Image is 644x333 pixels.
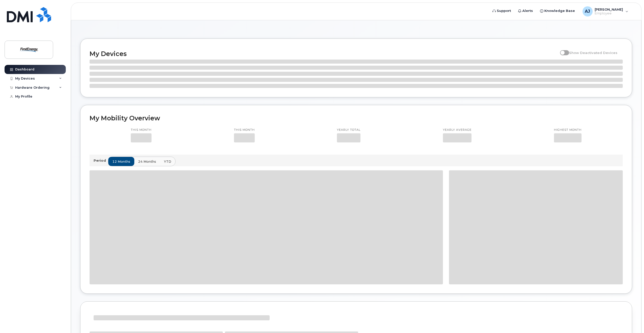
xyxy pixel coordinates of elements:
p: This month [131,128,152,132]
p: Period [94,158,108,163]
h2: My Mobility Overview [90,114,623,122]
h2: My Devices [90,50,557,58]
span: 24 months [138,159,156,164]
p: Highest month [554,128,582,132]
span: Show Deactivated Devices [569,51,617,55]
span: YTD [164,159,171,164]
input: Show Deactivated Devices [560,48,564,52]
p: Yearly total [337,128,360,132]
p: This month [234,128,255,132]
p: Yearly average [443,128,471,132]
